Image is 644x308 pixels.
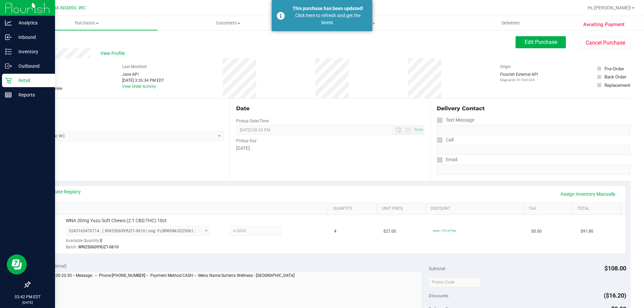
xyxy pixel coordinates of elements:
[500,71,538,82] div: Flourish External API
[122,64,147,70] label: Last Modified
[78,245,119,249] span: WN250609YUZ1-0610
[16,20,157,26] span: Purchases
[437,115,474,125] label: Text Message
[122,71,164,77] div: Jane API
[5,48,12,55] inline-svg: Inventory
[525,39,557,45] span: Edit Purchase
[236,118,269,124] label: Pickup Date/Time
[122,77,164,83] div: [DATE] 3:26:34 PM EDT
[5,19,12,26] inline-svg: Analytics
[3,294,52,300] p: 03:42 PM EDT
[583,21,625,28] span: Awaiting Payment
[529,206,570,211] a: Tax
[3,300,52,305] p: [DATE]
[66,218,167,224] span: WNA 30mg Yuzu Soft Chews (2:1 CBD:THC) 10ct
[437,155,457,165] label: Email
[51,5,86,11] span: Jax Atlantic WC
[604,73,627,80] div: Back Order
[429,290,448,302] span: Discounts
[5,77,12,84] inline-svg: Retail
[236,145,424,152] div: [DATE]
[334,228,336,235] span: 4
[433,229,456,232] span: senior: 15% off line
[5,91,12,98] inline-svg: Reports
[437,135,453,145] label: Call
[12,76,52,84] p: Retail
[492,20,529,26] span: Deliveries
[604,82,630,88] div: Replacement
[288,5,367,12] div: This purchase has been updated!
[5,34,12,41] inline-svg: Inbound
[12,62,52,70] p: Outbound
[157,16,299,30] a: Customers
[604,65,624,72] div: Pre-Order
[158,20,298,26] span: Customers
[30,105,224,113] div: Location
[41,188,81,195] a: View State Registry
[437,145,631,155] input: Format: (999) 999-9999
[288,12,367,26] div: Click here to refresh and get the latest.
[429,266,445,271] span: Subtotal
[100,238,102,243] span: 0
[577,206,618,211] a: Total
[437,125,631,135] input: Format: (999) 999-9999
[429,277,481,287] input: Promo Code
[581,228,593,235] span: $91.80
[500,64,511,70] label: Origin
[236,138,257,144] label: Pickup Day
[382,206,423,211] a: Unit Price
[531,228,542,235] span: $0.00
[500,77,538,82] p: Original ID: 317341224
[12,48,52,56] p: Inventory
[12,33,52,41] p: Inbound
[5,63,12,69] inline-svg: Outbound
[516,36,566,48] button: Edit Purchase
[588,5,631,10] span: Hi, [PERSON_NAME]!
[100,50,127,57] span: View Profile
[604,265,626,272] span: $108.00
[122,84,156,89] a: View Order Activity
[16,16,157,30] a: Purchases
[556,188,620,200] a: Assign Inventory Manually
[66,236,217,249] div: Available Quantity:
[12,19,52,27] p: Analytics
[604,292,626,299] span: ($16.20)
[333,206,374,211] a: Quantity
[40,206,325,211] a: SKU
[236,105,424,113] div: Date
[431,206,521,211] a: Discount
[12,91,52,99] p: Reports
[66,245,77,249] span: Batch:
[7,254,27,274] iframe: Resource center
[580,37,631,49] button: Cancel Purchase
[440,16,581,30] a: Deliveries
[437,105,631,113] div: Delivery Contact
[383,228,396,235] span: $27.00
